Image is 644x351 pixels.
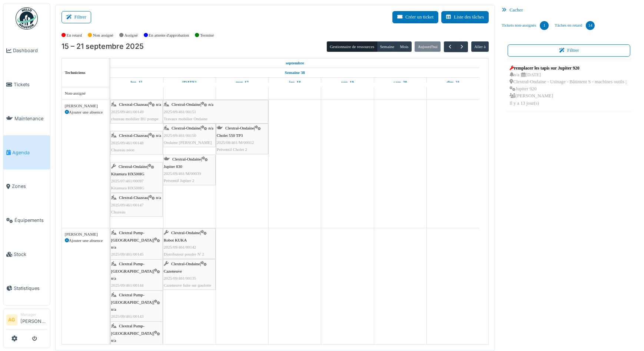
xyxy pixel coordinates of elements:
[164,260,215,289] div: |
[509,65,628,71] div: remplacer les tapis sur Jupiter 920
[111,260,162,296] div: |
[540,21,549,30] div: 1
[3,68,50,102] a: Tickets
[16,7,38,30] img: Badge_color-CXgf-gQk.svg
[164,178,195,183] span: Préventif Jupiter 2
[444,41,456,52] button: Précédent
[164,269,182,273] span: Cazeneuve
[65,70,86,75] span: Techniciens
[111,163,162,192] div: |
[111,132,162,153] div: |
[3,169,50,203] a: Zones
[3,102,50,136] a: Maintenance
[111,203,144,207] span: 2025/09/461/00147
[14,217,47,224] span: Équipements
[111,245,116,249] span: n/a
[172,102,200,107] span: Clextral-Ondaine
[65,103,106,109] div: [PERSON_NAME]
[111,324,153,335] span: Clextral Pump-[GEOGRAPHIC_DATA]
[499,16,552,36] a: Tickets non-assignés
[339,78,356,87] a: 19 septembre 2025
[111,290,149,294] span: La [PERSON_NAME]
[156,102,161,107] span: n/a
[171,261,200,266] span: Clextral-Ondaine
[93,32,113,38] label: Non assigné
[65,237,106,244] div: Ajouter une absence
[111,210,126,214] span: Chazeau
[217,140,254,145] span: 2025/08/461/M/00012
[65,231,106,237] div: [PERSON_NAME]
[287,78,303,87] a: 18 septembre 2025
[164,109,196,114] span: 2025/09/461/00151
[164,252,204,256] span: Distributeur poudre N' 2
[62,11,91,23] button: Filtrer
[164,156,215,184] div: |
[586,21,595,30] div: 14
[111,230,153,242] span: Clextral Pump-[GEOGRAPHIC_DATA]
[6,312,47,330] a: AG Manager[PERSON_NAME]
[111,259,149,263] span: La Ricamarie armoires
[164,164,182,169] span: Jupiter 830
[3,135,50,169] a: Agenda
[164,245,196,249] span: 2025/09/461/00142
[217,133,243,138] span: Cholet 550 TP3
[111,194,162,216] div: |
[471,41,489,52] button: Aller à
[456,41,468,52] button: Suivant
[217,125,268,153] div: |
[164,101,268,122] div: |
[111,109,144,114] span: 2025/09/461/00149
[111,148,135,152] span: Chazeau néon
[208,126,213,130] span: n/a
[125,32,138,38] label: Assigné
[111,283,144,287] span: 2025/09/461/00144
[508,44,630,57] button: Filtrer
[6,314,17,325] li: AG
[509,71,628,107] div: n/a | [DATE] Clextral-Ondaine - Usinage - Bâtiment S - machines outils | Jupiter 920 [PERSON_NAME...
[129,78,145,87] a: 15 septembre 2025
[119,164,147,169] span: Clextral-Ondaine
[3,203,50,237] a: Équipements
[119,102,148,107] span: Clextral-Chazeau
[392,78,409,87] a: 20 septembre 2025
[14,285,47,292] span: Statistiques
[111,172,145,176] span: Kitamura HX500IG
[283,68,307,77] a: Semaine 38
[217,147,247,152] span: Préventif Cholet 2
[20,312,47,328] li: [PERSON_NAME]
[441,11,489,23] a: Liste des tâches
[111,293,153,304] span: Clextral Pump-[GEOGRAPHIC_DATA]
[234,78,250,87] a: 17 septembre 2025
[284,58,306,68] a: 15 septembre 2025
[164,238,187,242] span: Robot KUKA
[172,126,200,130] span: Clextral-Ondaine
[14,251,47,258] span: Stock
[172,157,201,161] span: Clextral-Ondaine
[149,32,189,38] label: En attente d'approbation
[12,183,47,190] span: Zones
[377,41,397,52] button: Semaine
[111,117,159,121] span: chazeau mobilier BU pompe
[111,338,116,342] span: n/a
[180,78,198,87] a: 16 septembre 2025
[119,133,148,138] span: Clextral-Chazeau
[111,141,144,145] span: 2025/09/461/00148
[111,186,145,190] span: Kitamura HX500IG
[13,47,47,54] span: Dashboard
[111,321,149,325] span: La Ricamarie tableaux
[119,195,148,200] span: Clextral-Chazeau
[164,171,201,176] span: 2025/09/461/M/00039
[111,261,153,273] span: Clextral Pump-[GEOGRAPHIC_DATA]
[111,252,144,256] span: 2025/09/461/00145
[111,276,116,280] span: n/a
[164,229,215,258] div: |
[164,140,212,145] span: Ondaine [PERSON_NAME]
[508,63,630,109] a: remplacer les tapis sur Jupiter 920 n/a |[DATE] Clextral-Ondaine - Usinage - Bâtiment S - machine...
[397,41,412,52] button: Mois
[164,125,215,146] div: |
[3,34,50,68] a: Dashboard
[111,179,144,183] span: 2025/07/461/00097
[65,109,106,115] div: Ajouter une absence
[111,314,144,318] span: 2025/09/461/00143
[445,78,461,87] a: 21 septembre 2025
